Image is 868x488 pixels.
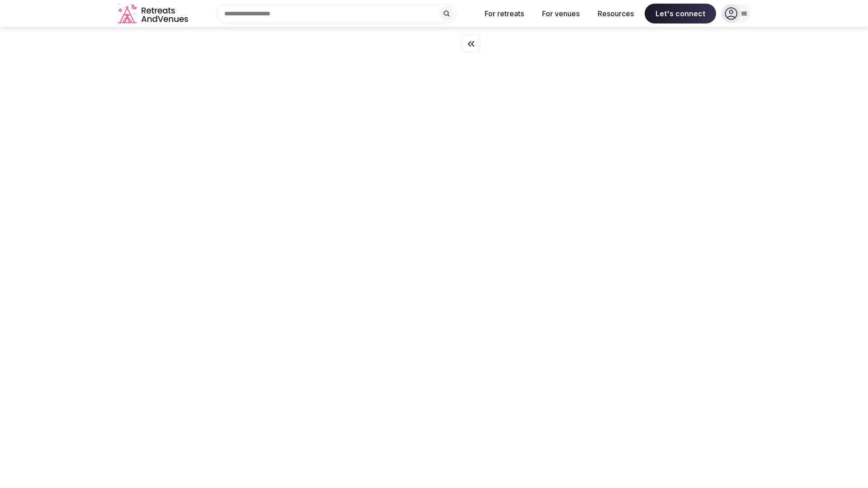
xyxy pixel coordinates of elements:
button: For retreats [477,4,531,23]
a: Visit the homepage [118,4,190,24]
button: Resources [590,4,641,23]
span: Let's connect [645,4,716,23]
button: For venues [535,4,587,23]
svg: Retreats and Venues company logo [118,4,190,24]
